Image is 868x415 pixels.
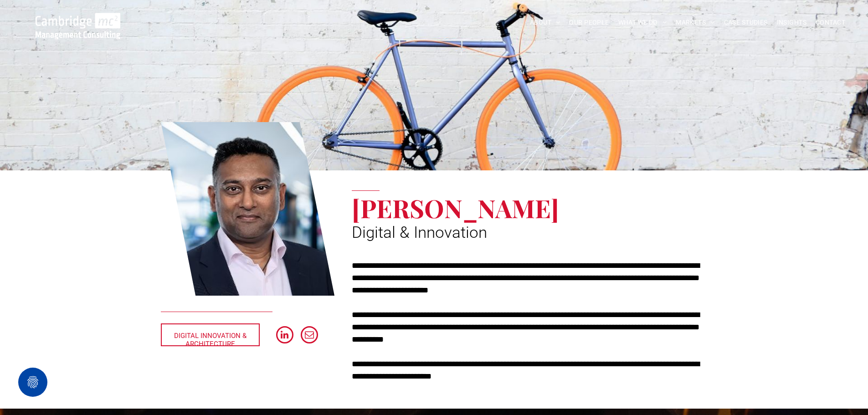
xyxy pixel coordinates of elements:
[525,15,565,30] a: ABOUT
[161,323,260,346] a: DIGITAL INNOVATION & ARCHITECTURE
[614,15,672,30] a: WHAT WE DO
[276,326,293,346] a: linkedin
[352,191,559,225] span: [PERSON_NAME]
[161,121,335,297] a: Rachi Weerasinghe | Digital & Innovation | Cambridge Management Consulting
[36,13,120,39] img: Go to Homepage
[565,15,613,30] a: OUR PEOPLE
[719,15,772,30] a: CASE STUDIES
[301,326,318,346] a: email
[36,14,120,24] a: Your Business Transformed | Cambridge Management Consulting
[671,15,719,30] a: MARKETS
[772,15,811,30] a: INSIGHTS
[811,15,850,30] a: CONTACT
[163,324,258,355] span: DIGITAL INNOVATION & ARCHITECTURE
[352,223,487,242] span: Digital & Innovation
